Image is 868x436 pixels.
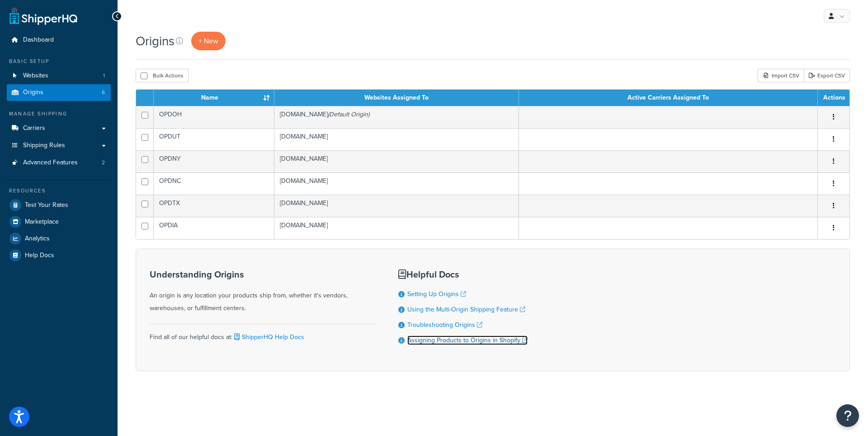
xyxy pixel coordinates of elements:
a: Shipping Rules [7,137,111,154]
a: Websites 1 [7,67,111,84]
td: OPDIA [154,217,274,239]
span: Origins [23,89,43,96]
a: Test Your Rates [7,197,111,213]
div: An origin is any location your products ship from, whether it's vendors, warehouses, or fulfillme... [150,269,376,315]
a: ShipperHQ Home [9,7,77,25]
span: Analytics [25,235,50,243]
td: OPDUT [154,128,274,150]
h1: Origins [136,32,175,50]
div: Manage Shipping [7,110,111,118]
a: Assigning Products to Origins in Shopify [407,335,528,345]
div: Import CSV [758,69,804,82]
span: Carriers [23,125,45,132]
li: Origins [7,84,111,101]
span: Dashboard [23,36,54,44]
span: 6 [102,89,105,96]
a: Marketplace [7,214,111,230]
div: Resources [7,187,111,195]
h3: Understanding Origins [150,269,376,279]
a: + New [191,32,226,50]
span: Websites [23,72,48,80]
a: Origins 6 [7,84,111,101]
td: [DOMAIN_NAME] [274,106,519,128]
li: Advanced Features [7,154,111,171]
span: Marketplace [25,218,59,226]
th: Actions [818,90,849,106]
span: Help Docs [25,252,54,259]
th: Websites Assigned To [274,90,519,106]
span: Advanced Features [23,159,78,167]
h3: Helpful Docs [398,269,528,279]
span: Shipping Rules [23,142,65,149]
td: [DOMAIN_NAME] [274,217,519,239]
td: OPDTX [154,195,274,217]
button: Bulk Actions [136,69,189,82]
span: 2 [102,159,105,167]
td: [DOMAIN_NAME] [274,172,519,195]
li: Websites [7,67,111,84]
th: Active Carriers Assigned To [519,90,818,106]
td: [DOMAIN_NAME] [274,128,519,150]
td: OPDNY [154,150,274,172]
a: Help Docs [7,247,111,264]
span: 1 [103,72,105,80]
a: Advanced Features 2 [7,154,111,171]
span: Test Your Rates [25,201,68,209]
a: Troubleshooting Origins [407,320,482,330]
td: OPDNC [154,172,274,195]
td: [DOMAIN_NAME] [274,195,519,217]
button: Open Resource Center [836,404,859,427]
a: Export CSV [804,69,850,82]
a: Analytics [7,230,111,247]
a: ShipperHQ Help Docs [232,332,304,342]
a: Dashboard [7,32,111,48]
i: (Default Origin) [328,110,369,119]
div: Basic Setup [7,57,111,65]
a: Carriers [7,120,111,137]
td: OPDOH [154,106,274,128]
th: Name : activate to sort column ascending [154,90,274,106]
span: + New [198,36,218,46]
a: Using the Multi-Origin Shipping Feature [407,305,525,314]
div: Find all of our helpful docs at: [150,324,376,344]
a: Setting Up Origins [407,289,466,299]
td: [DOMAIN_NAME] [274,150,519,172]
